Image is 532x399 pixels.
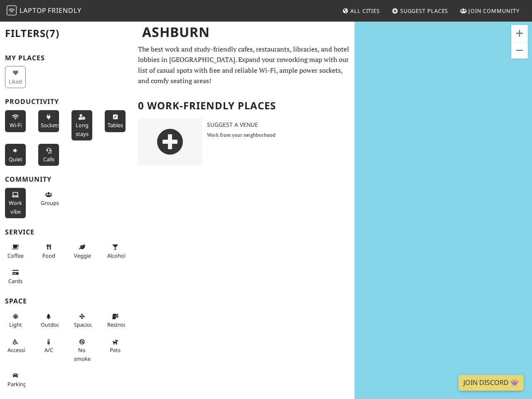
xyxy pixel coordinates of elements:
span: Restroom [107,321,132,328]
button: Quiet [5,144,26,166]
button: Accessible [5,335,26,357]
a: Join Discord 👾 [458,375,524,391]
button: Coffee [5,240,26,262]
span: Parking [7,380,27,388]
span: Suggest Places [400,7,448,15]
span: Group tables [41,199,59,207]
span: Long stays [76,121,89,137]
button: Pets [105,335,126,357]
span: Food [42,252,55,259]
button: Veggie [71,240,92,262]
span: Laptop [20,6,47,15]
button: Spacious [71,310,92,332]
span: Coffee [7,252,24,259]
a: Join Community [457,3,523,18]
button: Sockets [38,110,59,132]
a: Suggest Places [389,3,452,18]
button: No smoke [71,335,92,365]
span: Smoke free [74,346,91,362]
h3: My Places [5,54,128,62]
img: LaptopFriendly [7,5,17,15]
button: Long stays [71,110,92,140]
span: Friendly [48,6,81,15]
img: gray-place-d2bdb4477600e061c01bd816cc0f2ef0cfcb1ca9e3ad78868dd16fb2af073a21.png [138,118,202,165]
button: Calls [38,144,59,166]
h3: Productivity [5,98,128,106]
button: Parking [5,369,26,391]
h3: Space [5,297,128,305]
button: Cards [5,266,26,288]
span: Credit cards [8,277,22,285]
a: LaptopFriendly LaptopFriendly [7,4,81,18]
button: Light [5,310,26,332]
a: Suggest a Venue Work from your neighborhood [133,118,355,165]
button: Wi-Fi [5,110,26,132]
span: Pet friendly [110,346,121,354]
h3: Service [5,228,128,236]
span: Power sockets [41,121,60,129]
h3: Suggest a Venue [207,121,355,128]
span: Work-friendly tables [108,121,123,129]
span: Join Community [468,7,520,15]
span: Quiet [9,155,22,163]
button: A/C [38,335,59,357]
span: Air conditioned [44,346,53,354]
button: Alcohol [105,240,126,262]
h3: Community [5,175,128,183]
span: All Cities [350,7,380,15]
button: Zoom out [511,42,528,59]
button: Food [38,240,59,262]
span: Natural light [9,321,22,328]
span: Alcohol [107,252,126,259]
button: Tables [105,110,126,132]
span: Stable Wi-Fi [10,121,22,129]
button: Restroom [105,310,126,332]
a: All Cities [339,3,383,18]
button: Outdoor [38,310,59,332]
h2: Filters [5,21,128,46]
span: Accessible [7,346,32,354]
span: People working [9,199,22,215]
span: (7) [46,26,59,40]
button: Work vibe [5,188,26,218]
button: Zoom in [511,25,528,42]
p: Work from your neighborhood [207,131,355,139]
h2: 0 Work-Friendly Places [138,93,350,118]
button: Groups [38,188,59,210]
span: Video/audio calls [43,155,54,163]
span: Outdoor area [41,321,62,328]
h1: Ashburn [135,21,353,44]
span: Spacious [74,321,96,328]
p: The best work and study-friendly cafes, restaurants, libraries, and hotel lobbies in [GEOGRAPHIC_... [138,44,350,86]
span: Veggie [74,252,91,259]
